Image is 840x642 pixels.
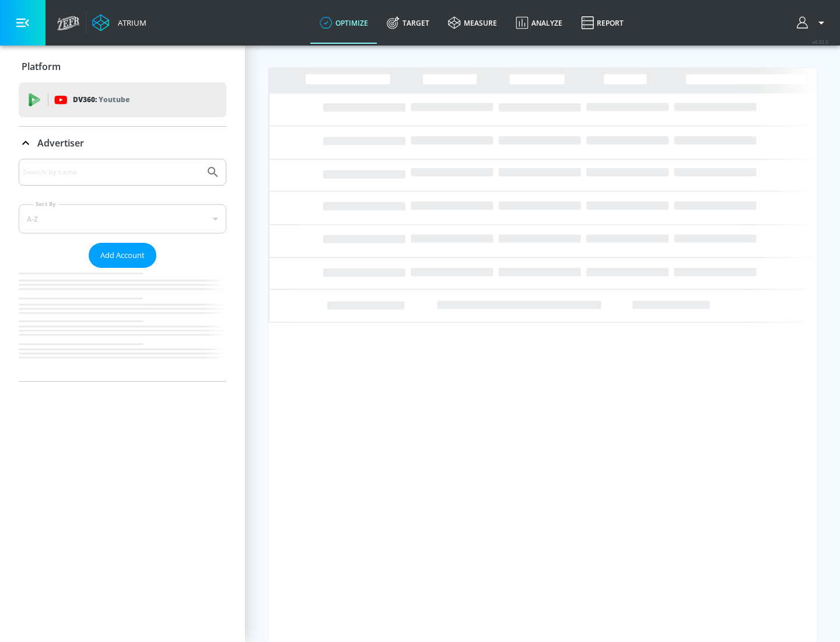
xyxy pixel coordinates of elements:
[19,127,226,159] div: Advertiser
[310,2,377,44] a: optimize
[113,18,146,28] div: Atrium
[89,243,156,268] button: Add Account
[19,50,226,83] div: Platform
[33,200,58,208] label: Sort By
[19,159,226,381] div: Advertiser
[23,165,200,180] input: Search by name
[22,60,61,73] p: Platform
[99,93,129,106] p: Youtube
[506,2,572,44] a: Analyze
[812,39,828,45] span: v 4.32.0
[572,2,633,44] a: Report
[19,204,226,233] div: A-Z
[19,268,226,381] nav: list of Advertiser
[73,93,129,106] p: DV360:
[19,82,226,117] div: DV360: Youtube
[100,249,145,262] span: Add Account
[439,2,506,44] a: measure
[377,2,439,44] a: Target
[92,14,146,32] a: Atrium
[37,137,84,149] p: Advertiser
